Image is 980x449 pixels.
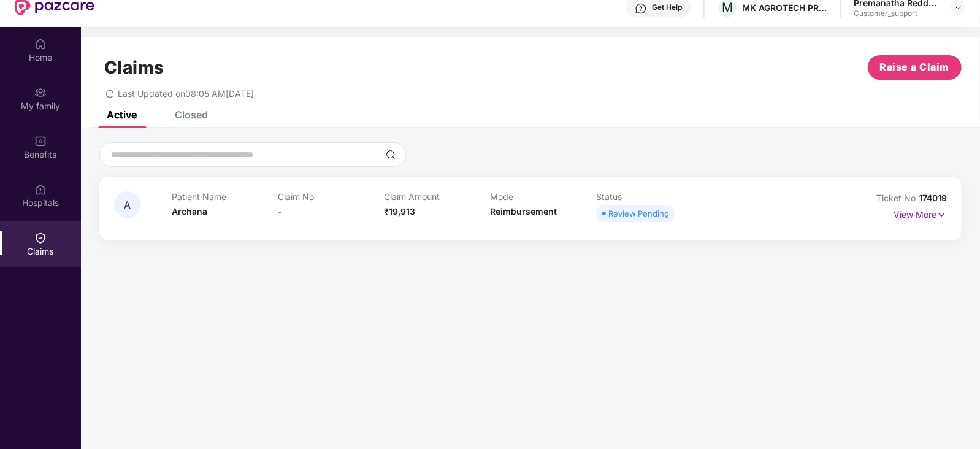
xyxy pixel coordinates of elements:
div: MK AGROTECH PRIVATE LIMITED [742,2,828,13]
div: Customer_support [854,9,940,18]
div: Get Help [652,2,682,12]
div: Active [107,109,137,121]
span: 174019 [919,193,947,203]
h1: Claims [104,57,164,78]
div: Review Pending [608,207,669,220]
p: Status [596,191,702,202]
img: svg+xml;base64,PHN2ZyBpZD0iU2VhcmNoLTMyeDMyIiB4bWxucz0iaHR0cDovL3d3dy53My5vcmcvMjAwMC9zdmciIHdpZH... [386,150,396,159]
p: Patient Name [172,191,278,202]
img: svg+xml;base64,PHN2ZyBpZD0iRHJvcGRvd24tMzJ4MzIiIHhtbG5zPSJodHRwOi8vd3d3LnczLm9yZy8yMDAwL3N2ZyIgd2... [953,2,963,12]
p: Mode [490,191,596,202]
span: - [278,206,282,217]
img: svg+xml;base64,PHN2ZyB3aWR0aD0iMjAiIGhlaWdodD0iMjAiIHZpZXdCb3g9IjAgMCAyMCAyMCIgZmlsbD0ibm9uZSIgeG... [34,86,47,99]
div: Closed [175,109,208,121]
img: svg+xml;base64,PHN2ZyBpZD0iSG9tZSIgeG1sbnM9Imh0dHA6Ly93d3cudzMub3JnLzIwMDAvc3ZnIiB3aWR0aD0iMjAiIG... [34,38,47,50]
span: ₹19,913 [384,206,415,217]
p: View More [894,205,947,221]
span: Raise a Claim [880,59,950,75]
p: Claim No [278,191,384,202]
img: svg+xml;base64,PHN2ZyBpZD0iSGVscC0zMngzMiIgeG1sbnM9Imh0dHA6Ly93d3cudzMub3JnLzIwMDAvc3ZnIiB3aWR0aD... [635,2,647,15]
p: Claim Amount [384,191,490,202]
img: svg+xml;base64,PHN2ZyBpZD0iQ2xhaW0iIHhtbG5zPSJodHRwOi8vd3d3LnczLm9yZy8yMDAwL3N2ZyIgd2lkdGg9IjIwIi... [34,232,47,244]
img: svg+xml;base64,PHN2ZyBpZD0iQmVuZWZpdHMiIHhtbG5zPSJodHRwOi8vd3d3LnczLm9yZy8yMDAwL3N2ZyIgd2lkdGg9Ij... [34,135,47,147]
span: Archana [172,206,207,217]
span: A [124,200,131,210]
button: Raise a Claim [868,55,962,80]
span: Reimbursement [490,206,557,217]
img: svg+xml;base64,PHN2ZyBpZD0iSG9zcGl0YWxzIiB4bWxucz0iaHR0cDovL3d3dy53My5vcmcvMjAwMC9zdmciIHdpZHRoPS... [34,183,47,196]
img: svg+xml;base64,PHN2ZyB4bWxucz0iaHR0cDovL3d3dy53My5vcmcvMjAwMC9zdmciIHdpZHRoPSIxNyIgaGVpZ2h0PSIxNy... [936,208,947,221]
span: redo [105,88,114,99]
span: Ticket No [876,193,919,203]
span: Last Updated on 08:05 AM[DATE] [118,88,254,99]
